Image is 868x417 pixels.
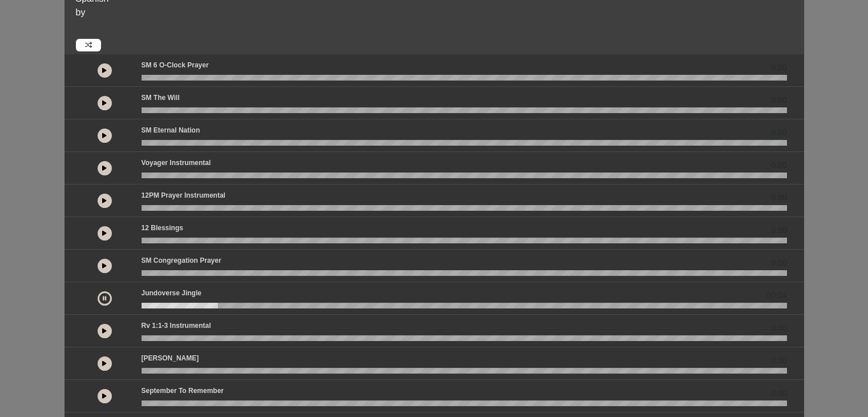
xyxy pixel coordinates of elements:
p: SM Congregation Prayer [142,255,221,266]
span: 0.00 [771,159,786,171]
p: 12 Blessings [142,223,183,233]
span: 0.00 [771,257,786,269]
p: Rv 1:1-3 Instrumental [142,320,211,331]
p: [PERSON_NAME] [142,353,199,363]
span: 0.00 [771,94,786,106]
span: 00:04 [766,290,786,302]
span: 0.00 [771,224,786,236]
span: 0.00 [771,387,786,399]
p: SM 6 o-clock prayer [142,60,209,70]
p: September to Remember [142,386,224,396]
span: 0.00 [771,355,786,367]
p: Jundoverse Jingle [142,288,201,298]
span: 0.00 [771,322,786,334]
p: Voyager Instrumental [142,158,211,168]
p: SM The Will [142,93,180,103]
span: 0.00 [771,127,786,139]
span: 0.00 [771,62,786,74]
span: 0.00 [771,192,786,204]
p: 12PM Prayer Instrumental [142,190,225,201]
p: SM Eternal Nation [142,125,200,135]
span: by [76,7,86,17]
